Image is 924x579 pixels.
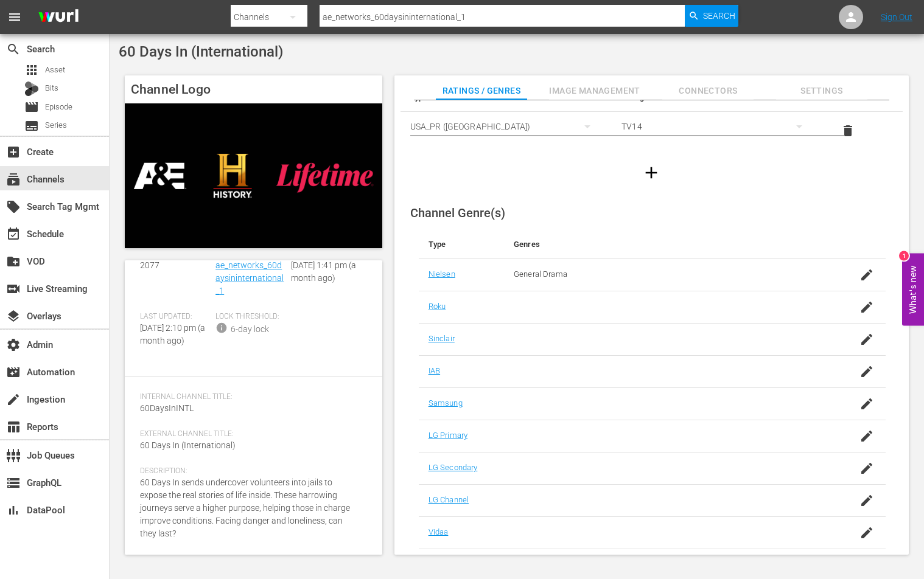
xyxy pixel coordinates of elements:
[881,12,912,22] a: Sign Out
[6,503,21,518] span: DataPool
[140,312,209,322] span: Last Updated:
[29,3,88,32] img: ans4CAIJ8jUAAAAAAAAAAAAAAAAAAAAAAAAgQb4GAAAAAAAAAAAAAAAAAAAAAAAAJMjXAAAAAAAAAAAAAAAAAAAAAAAAgAT5G...
[429,495,469,504] a: LG Channel
[6,172,21,187] span: Channels
[6,476,21,490] span: GraphQL
[429,527,449,536] a: Vidaa
[429,366,440,375] a: IAB
[215,260,284,296] a: ae_networks_60daysininternational_1
[662,83,754,99] span: Connectors
[125,75,382,103] h4: Channel Logo
[140,429,361,439] span: External Channel Title:
[6,420,21,434] span: Reports
[429,431,467,440] a: LG Primary
[45,119,67,131] span: Series
[902,254,924,326] button: Open Feedback Widget
[703,5,735,27] span: Search
[7,10,22,24] span: menu
[231,323,269,336] div: 6-day lock
[419,230,504,259] th: Type
[24,63,39,77] span: Asset
[410,109,603,144] div: USA_PR ([GEOGRAPHIC_DATA])
[291,260,356,283] span: [DATE] 1:41 pm (a month ago)
[140,260,159,270] span: 2077
[899,251,909,261] div: 1
[45,101,72,113] span: Episode
[429,398,463,407] a: Samsung
[215,322,228,334] span: info
[401,83,903,150] table: simple table
[140,323,205,345] span: [DATE] 2:10 pm (a month ago)
[833,116,863,145] button: delete
[6,42,21,57] span: Search
[140,403,194,413] span: 60DaysInINTL
[410,206,505,220] span: Channel Genre(s)
[6,448,21,463] span: Job Queues
[6,145,21,159] span: Create
[429,463,478,472] a: LG Secondary
[24,100,39,114] span: Episode
[140,477,350,538] span: 60 Days In sends undercover volunteers into jails to expose the real stories of life inside. Thes...
[140,466,361,476] span: Description:
[24,119,39,133] span: Series
[6,282,21,296] span: Live Streaming
[215,312,285,322] span: Lock Threshold:
[436,83,527,99] span: Ratings / Genres
[6,309,21,324] span: Overlays
[125,103,382,248] img: 60 Days In (International)
[621,109,814,144] div: TV14
[776,83,867,99] span: Settings
[685,5,738,27] button: Search
[119,43,283,60] span: 60 Days In (International)
[504,230,835,259] th: Genres
[6,227,21,241] span: Schedule
[24,81,39,96] div: Bits
[140,392,361,402] span: Internal Channel Title:
[6,338,21,352] span: Admin
[429,302,446,311] a: Roku
[6,199,21,214] span: Search Tag Mgmt
[45,82,58,94] span: Bits
[429,334,455,343] a: Sinclair
[841,123,855,138] span: delete
[6,254,21,269] span: VOD
[45,64,65,76] span: Asset
[429,269,455,279] a: Nielsen
[140,440,236,450] span: 60 Days In (International)
[6,365,21,380] span: Automation
[6,392,21,407] span: Ingestion
[549,83,640,99] span: Image Management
